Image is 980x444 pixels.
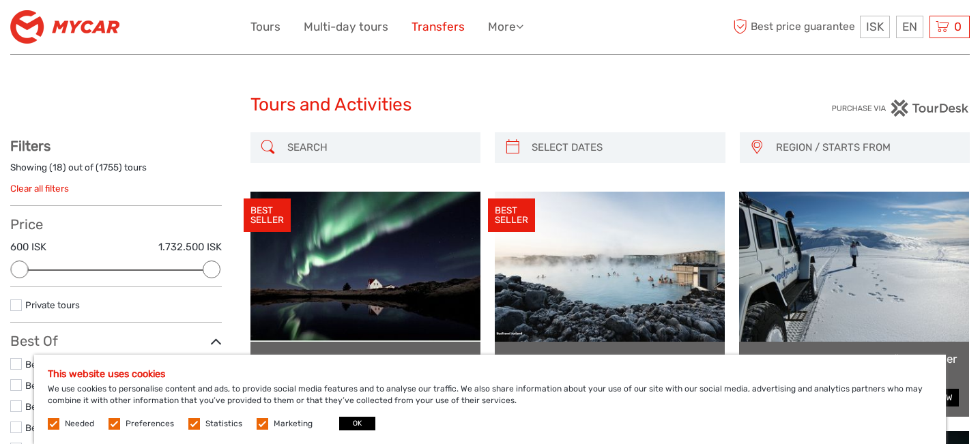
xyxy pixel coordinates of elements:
a: DT 01 Golden Circle & Langjökull Glacier [749,352,959,366]
a: Golden Circle, Kerid & Blue Lagoon Small Group Tour with Admission Ticket [505,352,715,380]
label: Preferences [126,418,174,430]
a: Best of Summer [25,401,94,412]
h3: Best Of [10,333,222,349]
a: Northern Lights Small Group Tour with Hot Cocoa & Free Photos [261,352,470,380]
span: 0 [952,20,964,33]
h1: Tours and Activities [250,94,730,116]
span: ISK [866,20,884,33]
a: Private tours [25,299,80,310]
button: Open LiveChat chat widget [157,21,173,38]
a: Multi-day tours [304,17,388,37]
span: Best price guarantee [730,16,857,38]
a: Best for Self Drive [25,359,102,370]
strong: Filters [10,138,51,154]
label: Marketing [274,418,313,430]
button: OK [339,417,375,430]
a: Best of Reykjanes/Eruption Sites [25,380,166,391]
img: 3195-1797b0cd-02a8-4b19-8eb3-e1b3e2a469b3_logo_small.png [10,10,119,44]
h3: Price [10,216,222,233]
a: Tours [250,17,280,37]
label: Needed [65,418,94,430]
label: 18 [53,161,63,174]
label: Statistics [205,418,242,430]
div: We use cookies to personalise content and ads, to provide social media features and to analyse ou... [34,355,946,444]
div: Showing ( ) out of ( ) tours [10,161,222,182]
input: SELECT DATES [526,136,719,160]
p: We're away right now. Please check back later! [19,24,154,35]
a: More [488,17,523,37]
a: Transfers [412,17,465,37]
a: Clear all filters [10,183,69,194]
a: Best of Winter [25,422,85,433]
label: 600 ISK [10,240,46,254]
label: 1.732.500 ISK [158,240,222,254]
div: BEST SELLER [244,198,291,233]
div: BEST SELLER [488,198,535,233]
h5: This website uses cookies [48,368,932,380]
div: EN [896,16,923,38]
input: SEARCH [282,136,474,160]
button: REGION / STARTS FROM [770,136,964,159]
img: PurchaseViaTourDesk.png [831,100,970,117]
label: 1755 [99,161,119,174]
